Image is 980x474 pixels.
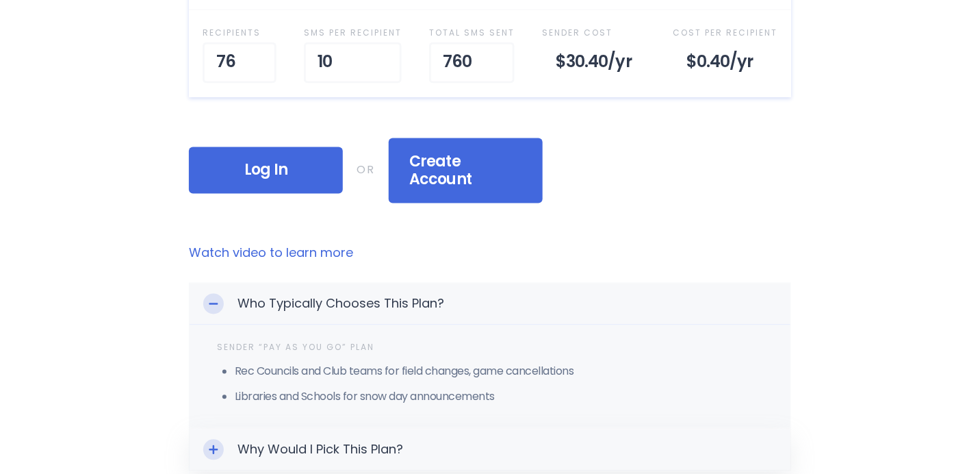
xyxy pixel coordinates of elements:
[429,24,515,42] div: Total SMS Sent
[189,147,343,194] div: Log In
[190,429,790,471] div: Toggle ExpandWhy Would I Pick This Plan?
[203,24,276,42] div: Recipient s
[203,440,224,460] div: Toggle Expand
[203,42,276,84] div: 76
[673,24,777,42] div: Cost Per Recipient
[235,364,763,380] li: Rec Councils and Club teams for field changes, game cancellations
[542,42,645,84] div: $30.40 /yr
[542,24,645,42] div: Sender Cost
[217,339,763,357] div: Sender “Pay As You Go” Plan
[409,152,522,190] span: Create Account
[190,284,790,325] div: Toggle ExpandWho Typically Chooses This Plan?
[389,138,543,203] div: Create Account
[189,245,791,262] a: Watch video to learn more
[357,162,375,179] div: OR
[304,24,402,42] div: SMS per Recipient
[429,42,515,84] div: 760
[235,389,763,406] li: Libraries and Schools for snow day announcements
[304,42,402,84] div: 10
[673,42,777,84] div: $0.40 /yr
[209,161,322,180] span: Log In
[203,294,224,314] div: Toggle Expand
